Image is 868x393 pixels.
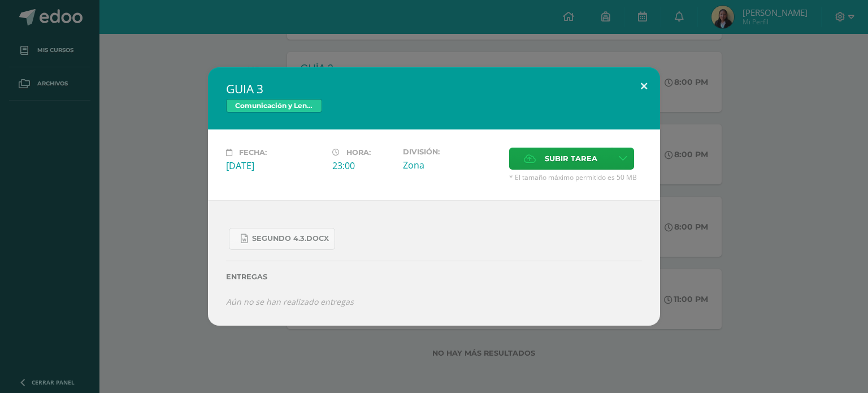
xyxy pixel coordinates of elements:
span: Comunicación y Lenguaje Idioma Extranjero [226,99,322,113]
span: Subir tarea [545,148,597,169]
label: Entregas [226,273,642,281]
div: [DATE] [226,159,323,172]
span: Fecha: [239,148,267,157]
div: Zona [403,159,500,171]
span: SEGUNDO 4.3.docx [252,234,329,243]
div: 23:00 [332,159,394,172]
label: División: [403,148,500,156]
h2: GUIA 3 [226,81,642,97]
i: Aún no se han realizado entregas [226,296,354,307]
a: SEGUNDO 4.3.docx [229,228,335,250]
span: * El tamaño máximo permitido es 50 MB [509,172,642,182]
span: Hora: [346,148,371,157]
button: Close (Esc) [628,67,660,106]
